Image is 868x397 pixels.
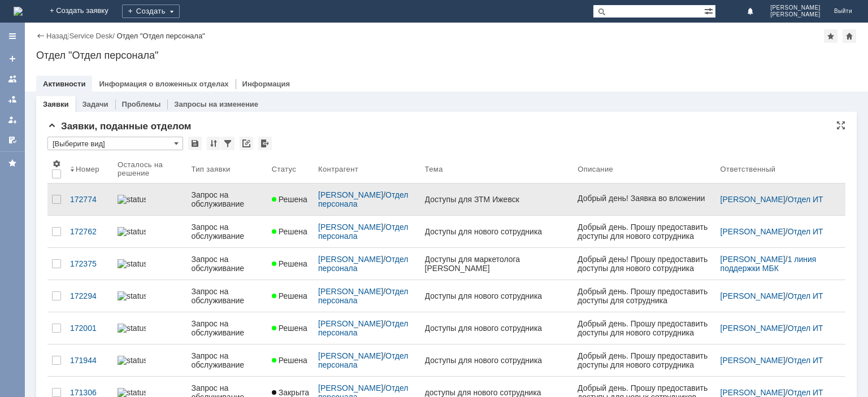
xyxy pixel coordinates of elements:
[191,190,262,208] div: Запрос на обслуживание
[318,165,358,173] div: Контрагент
[242,80,290,88] a: Информация
[420,317,574,339] a: Доступы для нового сотрудника
[267,220,314,243] a: Решена
[47,121,191,132] span: Заявки, поданные отделом
[721,356,785,365] a: [PERSON_NAME]
[425,255,569,273] div: Доступы для маркетолога [PERSON_NAME]
[272,259,307,268] span: Решена
[113,188,186,211] a: statusbar-100 (1).png
[721,255,819,273] a: 1 линия поддержки МБК
[3,50,21,68] a: Создать заявку
[118,259,146,268] img: statusbar-100 (1).png
[425,165,443,173] div: Тема
[272,291,307,300] span: Решена
[318,319,410,337] a: Отдел персонала
[318,287,416,305] div: /
[221,137,235,150] div: Фильтрация...
[186,155,267,184] th: Тип заявки
[721,255,785,264] a: [PERSON_NAME]
[66,252,113,275] a: 172375
[113,252,186,275] a: statusbar-100 (1).png
[824,29,837,43] div: Добавить в избранное
[122,100,161,108] a: Проблемы
[113,317,186,339] a: statusbar-0 (1).png
[118,195,146,204] img: statusbar-100 (1).png
[721,291,832,300] div: /
[113,220,186,243] a: statusbar-100 (1).png
[425,356,569,365] div: Доступы для нового сотрудника
[267,252,314,275] a: Решена
[43,80,85,88] a: Активности
[272,324,307,333] span: Решена
[788,195,823,204] a: Отдел ИТ
[267,155,314,184] th: Статус
[70,259,108,268] div: 172375
[788,291,823,300] a: Отдел ИТ
[578,165,613,173] div: Описание
[118,291,146,300] img: statusbar-60 (1).png
[318,319,383,328] a: [PERSON_NAME]
[66,220,113,243] a: 172762
[318,255,410,273] a: Отдел персонала
[207,137,220,150] div: Сортировка...
[186,216,267,247] a: Запрос на обслуживание
[788,388,823,397] a: Отдел ИТ
[46,32,67,40] a: Назад
[267,317,314,339] a: Решена
[318,255,416,273] div: /
[425,291,569,300] div: Доступы для нового сотрудника
[721,291,785,300] a: [PERSON_NAME]
[721,356,832,365] div: /
[70,324,108,333] div: 172001
[118,356,146,365] img: statusbar-40 (1).png
[420,188,574,211] a: Доступы для ЗТМ Ижевск
[52,159,61,168] span: Настройки
[788,227,823,236] a: Отдел ИТ
[788,324,823,333] a: Отдел ИТ
[99,80,228,88] a: Информация о вложенных отделах
[122,5,180,18] div: Создать
[66,317,113,339] a: 172001
[318,287,383,296] a: [PERSON_NAME]
[425,388,569,397] div: доступы для нового сотрудника
[721,388,832,397] div: /
[721,255,832,273] div: /
[258,137,272,150] div: Экспорт списка
[191,165,230,173] div: Тип заявки
[118,227,146,236] img: statusbar-100 (1).png
[425,324,569,333] div: Доступы для нового сотрудника
[721,227,832,236] div: /
[318,223,383,232] a: [PERSON_NAME]
[704,5,715,16] span: Расширенный поиск
[186,344,267,376] a: Запрос на обслуживание
[721,324,785,333] a: [PERSON_NAME]
[272,227,307,236] span: Решена
[716,155,836,184] th: Ответственный
[318,287,410,305] a: Отдел персонала
[3,131,21,149] a: Мои согласования
[272,195,307,204] span: Решена
[272,165,296,173] div: Статус
[843,29,856,43] div: Сделать домашней страницей
[14,7,23,16] a: Перейти на домашнюю страницу
[272,388,309,397] span: Закрыта
[425,195,569,204] div: Доступы для ЗТМ Ижевск
[721,195,785,204] a: [PERSON_NAME]
[66,285,113,307] a: 172294
[70,356,108,365] div: 171944
[188,137,202,150] div: Сохранить вид
[318,351,410,369] a: Отдел персонала
[70,227,108,236] div: 172762
[118,324,146,333] img: statusbar-0 (1).png
[186,184,267,215] a: Запрос на обслуживание
[318,255,383,264] a: [PERSON_NAME]
[721,388,785,397] a: [PERSON_NAME]
[420,349,574,372] a: Доступы для нового сотрудника
[267,349,314,372] a: Решена
[70,32,117,40] div: /
[70,291,108,300] div: 172294
[82,100,108,108] a: Задачи
[318,223,410,241] a: Отдел персонала
[36,50,857,61] div: Отдел "Отдел персонала"
[721,227,785,236] a: [PERSON_NAME]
